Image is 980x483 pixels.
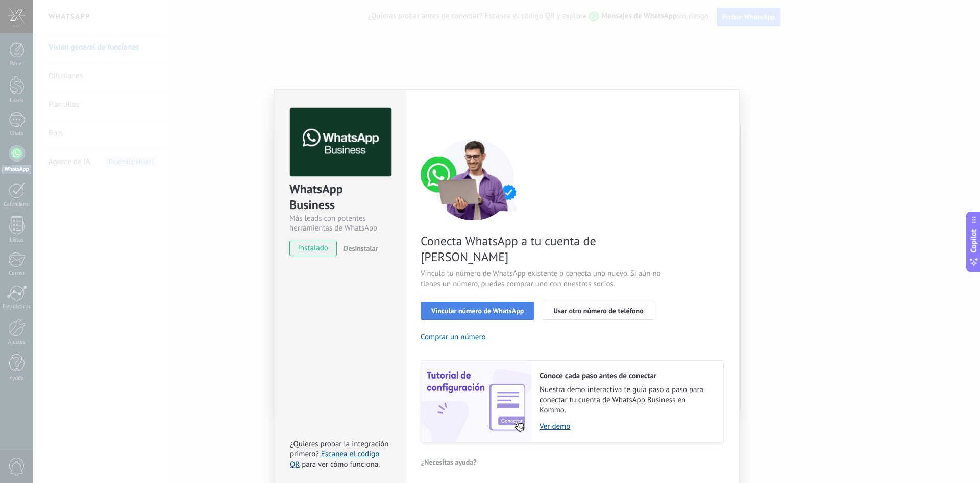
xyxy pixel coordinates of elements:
span: instalado [290,241,336,256]
a: Escanea el código QR [290,449,379,469]
span: Usar otro número de teléfono [553,307,643,314]
button: ¿Necesitas ayuda? [421,454,477,470]
a: Ver demo [540,422,713,431]
button: Vincular número de WhatsApp [421,302,534,320]
span: Vincular número de WhatsApp [431,307,524,314]
div: Más leads con potentes herramientas de WhatsApp [289,214,390,233]
span: ¿Quieres probar la integración primero? [290,439,389,459]
span: para ver cómo funciona. [302,459,380,469]
button: Usar otro número de teléfono [543,302,654,320]
h2: Conoce cada paso antes de conectar [540,371,713,381]
span: Conecta WhatsApp a tu cuenta de [PERSON_NAME] [421,233,664,265]
button: Desinstalar [339,241,378,256]
span: Nuestra demo interactiva te guía paso a paso para conectar tu cuenta de WhatsApp Business en Kommo. [540,385,713,416]
span: Desinstalar [344,244,378,253]
span: Copilot [969,229,979,252]
div: WhatsApp Business [289,181,390,214]
span: ¿Necesitas ayuda? [421,458,477,466]
button: Comprar un número [421,332,486,342]
img: connect number [421,139,528,220]
img: logo_main.png [290,108,391,177]
span: Vincula tu número de WhatsApp existente o conecta uno nuevo. Si aún no tienes un número, puedes c... [421,269,664,289]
